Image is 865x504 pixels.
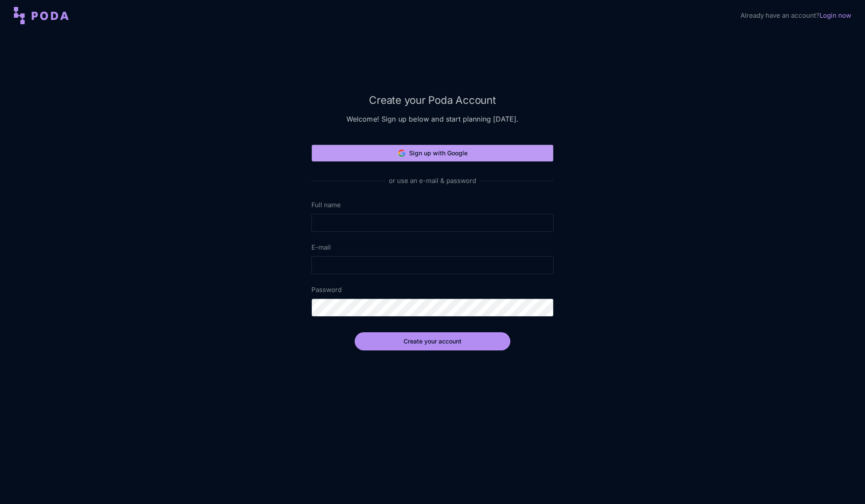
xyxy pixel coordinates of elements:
[385,176,480,186] span: or use an e-mail & password
[311,144,554,162] button: Sign up with Google
[398,149,406,157] img: Google logo
[740,10,851,21] div: Already have an account?
[311,200,554,210] label: Full name
[311,93,554,108] h2: Create your Poda Account
[311,285,554,295] label: Password
[355,332,510,350] button: Create your account
[820,11,851,19] a: Login now
[311,242,554,253] label: E-mail
[311,115,554,124] h3: Welcome! Sign up below and start planning [DATE].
